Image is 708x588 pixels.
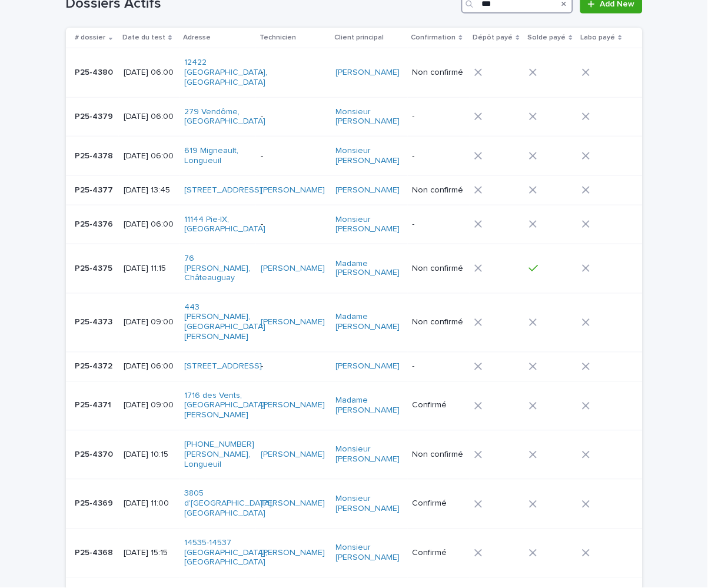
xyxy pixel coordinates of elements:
tr: P25-4373P25-4373 [DATE] 09:00443 [PERSON_NAME], [GEOGRAPHIC_DATA][PERSON_NAME] [PERSON_NAME] Mada... [66,293,643,352]
p: [DATE] 13:45 [124,185,175,195]
p: [DATE] 15:15 [124,549,175,559]
p: Confirmé [413,401,465,411]
p: Non confirmé [413,185,465,195]
a: Monsieur [PERSON_NAME] [336,146,401,166]
a: 1716 des Vents, [GEOGRAPHIC_DATA][PERSON_NAME] [184,391,265,421]
p: P25-4371 [75,398,114,411]
tr: P25-4375P25-4375 [DATE] 11:1576 [PERSON_NAME], Châteauguay [PERSON_NAME] Madame [PERSON_NAME] Non... [66,244,643,293]
p: [DATE] 06:00 [124,362,175,372]
p: [DATE] 06:00 [124,112,175,122]
tr: P25-4370P25-4370 [DATE] 10:15[PHONE_NUMBER] [PERSON_NAME], Longueuil [PERSON_NAME] Monsieur [PERS... [66,430,643,479]
p: Labo payé [581,31,616,44]
tr: P25-4369P25-4369 [DATE] 11:003805 d'[GEOGRAPHIC_DATA], [GEOGRAPHIC_DATA] [PERSON_NAME] Monsieur [... [66,480,643,529]
a: 279 Vendôme, [GEOGRAPHIC_DATA] [184,107,265,127]
p: [DATE] 11:15 [124,264,175,274]
a: [PHONE_NUMBER] [PERSON_NAME], Longueuil [184,440,254,470]
p: - [413,112,465,122]
p: - [261,362,326,372]
a: [STREET_ADDRESS] [184,185,262,195]
p: Confirmé [413,549,465,559]
a: 443 [PERSON_NAME], [GEOGRAPHIC_DATA][PERSON_NAME] [184,303,265,343]
a: [PERSON_NAME] [261,318,325,328]
p: P25-4369 [75,497,116,509]
a: 76 [PERSON_NAME], Châteauguay [184,254,250,283]
p: Non confirmé [413,68,465,78]
p: - [413,362,465,372]
a: [STREET_ADDRESS] [184,362,262,372]
p: P25-4372 [75,360,115,372]
p: Date du test [122,31,165,44]
p: P25-4368 [75,546,116,559]
p: P25-4376 [75,217,116,230]
p: P25-4380 [75,65,116,78]
p: - [413,151,465,161]
p: P25-4373 [75,315,115,328]
a: [PERSON_NAME] [336,185,400,195]
a: [PERSON_NAME] [261,264,325,274]
p: P25-4370 [75,448,116,460]
p: Non confirmé [413,318,465,328]
a: Monsieur [PERSON_NAME] [336,215,401,235]
p: [DATE] 06:00 [124,68,175,78]
a: [PERSON_NAME] [336,68,400,78]
a: 619 Migneault, Longueuil [184,146,250,166]
a: Madame [PERSON_NAME] [336,313,401,333]
a: Monsieur [PERSON_NAME] [336,494,401,514]
a: [PERSON_NAME] [261,450,325,460]
a: [PERSON_NAME] [261,401,325,411]
p: P25-4379 [75,109,116,122]
tr: P25-4379P25-4379 [DATE] 06:00279 Vendôme, [GEOGRAPHIC_DATA] -Monsieur [PERSON_NAME] - [66,97,643,137]
a: Monsieur [PERSON_NAME] [336,445,401,465]
p: - [413,220,465,230]
p: Solde payé [528,31,566,44]
p: [DATE] 06:00 [124,220,175,230]
p: P25-4377 [75,183,116,195]
p: - [261,220,326,230]
p: - [261,68,326,78]
tr: P25-4368P25-4368 [DATE] 15:1514535-14537 [GEOGRAPHIC_DATA], [GEOGRAPHIC_DATA] [PERSON_NAME] Monsi... [66,529,643,577]
p: [DATE] 06:00 [124,151,175,161]
p: Client principal [335,31,384,44]
tr: P25-4372P25-4372 [DATE] 06:00[STREET_ADDRESS] -[PERSON_NAME] - [66,352,643,381]
tr: P25-4377P25-4377 [DATE] 13:45[STREET_ADDRESS] [PERSON_NAME] [PERSON_NAME] Non confirmé [66,175,643,205]
a: [PERSON_NAME] [261,185,325,195]
p: Non confirmé [413,450,465,460]
a: 14535-14537 [GEOGRAPHIC_DATA], [GEOGRAPHIC_DATA] [184,539,267,568]
p: Confirmé [413,499,465,509]
a: Madame [PERSON_NAME] [336,259,401,279]
p: - [261,112,326,122]
a: [PERSON_NAME] [336,362,400,372]
a: [PERSON_NAME] [261,549,325,559]
p: Confirmation [411,31,456,44]
a: 3805 d'[GEOGRAPHIC_DATA], [GEOGRAPHIC_DATA] [184,489,274,519]
a: [PERSON_NAME] [261,499,325,509]
p: [DATE] 10:15 [124,450,175,460]
tr: P25-4380P25-4380 [DATE] 06:0012422 [GEOGRAPHIC_DATA], [GEOGRAPHIC_DATA] -[PERSON_NAME] Non confirmé [66,48,643,97]
tr: P25-4371P25-4371 [DATE] 09:001716 des Vents, [GEOGRAPHIC_DATA][PERSON_NAME] [PERSON_NAME] Madame ... [66,381,643,430]
p: # dossier [75,31,106,44]
a: Madame [PERSON_NAME] [336,396,401,416]
p: - [261,151,326,161]
a: Monsieur [PERSON_NAME] [336,107,401,127]
tr: P25-4378P25-4378 [DATE] 06:00619 Migneault, Longueuil -Monsieur [PERSON_NAME] - [66,137,643,176]
p: P25-4378 [75,149,116,161]
p: Dépôt payé [473,31,513,44]
p: Non confirmé [413,264,465,274]
p: Adresse [183,31,211,44]
p: Technicien [260,31,296,44]
a: 11144 Pie-IX, [GEOGRAPHIC_DATA] [184,215,265,235]
p: [DATE] 11:00 [124,499,175,509]
p: P25-4375 [75,261,115,274]
tr: P25-4376P25-4376 [DATE] 06:0011144 Pie-IX, [GEOGRAPHIC_DATA] -Monsieur [PERSON_NAME] - [66,205,643,244]
p: [DATE] 09:00 [124,318,175,328]
p: [DATE] 09:00 [124,401,175,411]
a: Monsieur [PERSON_NAME] [336,543,401,563]
a: 12422 [GEOGRAPHIC_DATA], [GEOGRAPHIC_DATA] [184,58,267,87]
